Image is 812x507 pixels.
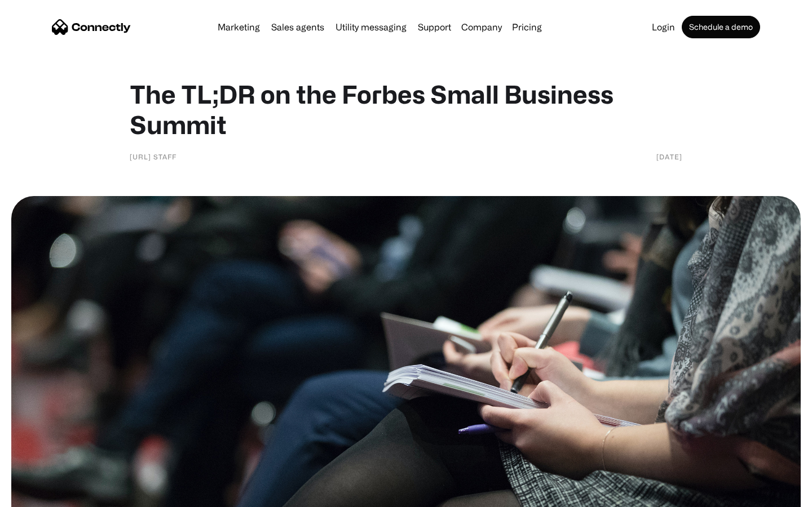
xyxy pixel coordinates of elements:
[413,23,456,32] a: Support
[267,23,329,32] a: Sales agents
[213,23,264,32] a: Marketing
[682,16,760,38] a: Schedule a demo
[461,19,502,35] div: Company
[331,23,411,32] a: Utility messaging
[130,151,176,162] div: [URL] Staff
[130,79,682,140] h1: The TL;DR on the Forbes Small Business Summit
[656,151,682,162] div: [DATE]
[23,487,68,503] ul: Language list
[507,23,546,32] a: Pricing
[11,487,68,503] aside: Language selected: English
[647,23,679,32] a: Login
